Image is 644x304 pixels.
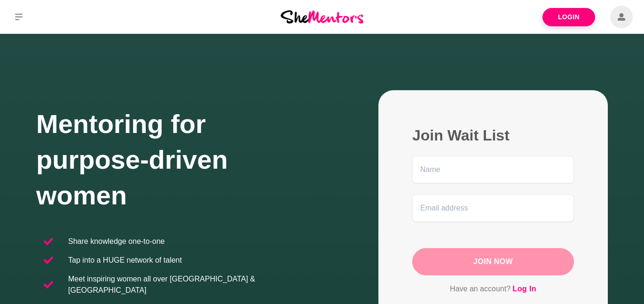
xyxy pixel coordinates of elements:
a: Log In [513,283,536,295]
input: Name [412,156,574,183]
img: She Mentors Logo [281,10,363,23]
h2: Join Wait List [412,126,574,145]
p: Share knowledge one-to-one [68,236,165,247]
p: Tap into a HUGE network of talent [68,255,182,266]
input: Email address [412,195,574,222]
p: Meet inspiring women all over [GEOGRAPHIC_DATA] & [GEOGRAPHIC_DATA] [68,273,314,296]
a: Login [542,8,595,26]
p: Have an account? [412,283,574,295]
h1: Mentoring for purpose-driven women [36,106,322,213]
